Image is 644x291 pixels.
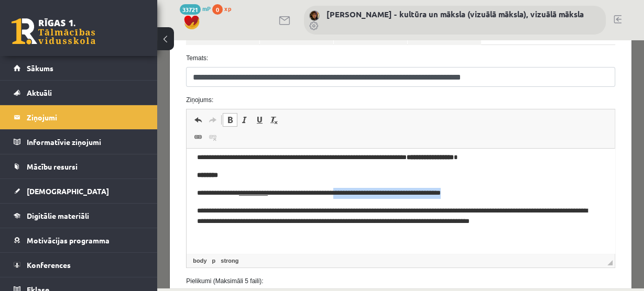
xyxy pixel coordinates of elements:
a: 33721 mP [180,4,211,13]
a: Atkārtot (vadīšanas taustiņš+Y) [48,73,63,86]
span: Aktuāli [27,88,52,97]
a: Noņemt stilus [110,73,124,86]
a: Saite (vadīšanas taustiņš+K) [34,90,48,104]
a: body elements [34,216,51,225]
a: Digitālie materiāli [14,204,144,228]
a: 0 xp [212,4,236,13]
a: Informatīvie ziņojumi [14,130,144,154]
a: Motivācijas programma [14,228,144,252]
a: Sākums [14,56,144,80]
span: Mācību resursi [27,162,78,171]
span: [DEMOGRAPHIC_DATA] [27,186,109,196]
a: Atsaistīt [48,90,63,104]
span: Konferences [27,260,71,270]
a: Ziņojumi [14,105,144,129]
iframe: Bagātinātā teksta redaktors, wiswyg-editor-47433849849980-1760120492-215 [29,108,457,213]
span: Mērogot [450,220,455,225]
span: 0 [212,4,223,15]
span: Digitālie materiāli [27,211,89,220]
a: Aktuāli [14,81,144,105]
span: mP [202,4,211,13]
a: Atcelt (vadīšanas taustiņš+Z) [34,73,48,86]
label: Ziņojums: [21,55,466,64]
a: Mācību resursi [14,154,144,178]
a: Pasvītrojums (vadīšanas taustiņš+U) [95,73,110,86]
a: Rīgas 1. Tālmācības vidusskola [12,18,95,44]
a: Treknraksts (vadīšanas taustiņš+B) [66,73,80,86]
label: Temats: [21,13,466,23]
span: Motivācijas programma [27,236,110,245]
a: [PERSON_NAME] - kultūra un māksla (vizuālā māksla), vizuālā māksla [326,9,584,19]
a: Slīpraksts (vadīšanas taustiņš+I) [80,73,95,86]
a: [DEMOGRAPHIC_DATA] [14,179,144,203]
legend: Informatīvie ziņojumi [27,130,144,154]
label: Pielikumi (Maksimāli 5 faili): [21,236,466,245]
img: Ilze Kolka - kultūra un māksla (vizuālā māksla), vizuālā māksla [309,10,320,21]
span: 33721 [180,4,201,15]
a: strong elements [61,216,83,225]
span: xp [224,4,231,13]
legend: Ziņojumi [27,105,144,129]
span: Sākums [27,63,53,73]
a: Konferences [14,253,144,277]
a: p elements [53,216,61,225]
